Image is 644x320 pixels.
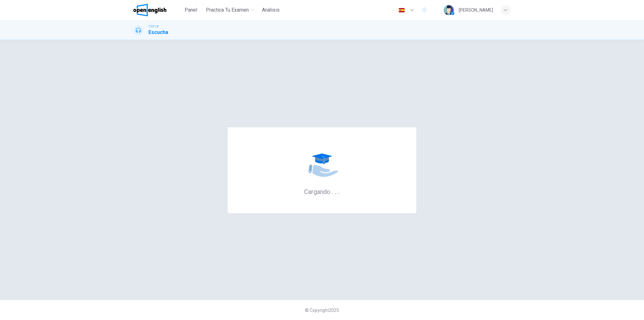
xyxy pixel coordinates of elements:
[148,24,158,29] span: TOEFL®
[259,4,282,16] button: Análisis
[148,29,168,36] h1: Escucha
[335,186,337,196] h6: .
[459,6,493,14] div: [PERSON_NAME]
[203,4,257,16] button: Practica tu examen
[262,6,280,14] span: Análisis
[181,4,201,16] button: Panel
[133,4,166,16] img: OpenEnglish logo
[398,8,406,13] img: es
[133,4,181,16] a: OpenEnglish logo
[185,6,197,14] span: Panel
[444,5,454,15] img: Profile picture
[206,6,249,14] span: Practica tu examen
[331,186,334,196] h6: .
[305,308,339,313] span: © Copyright 2025
[338,186,340,196] h6: .
[304,187,340,196] h6: Cargando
